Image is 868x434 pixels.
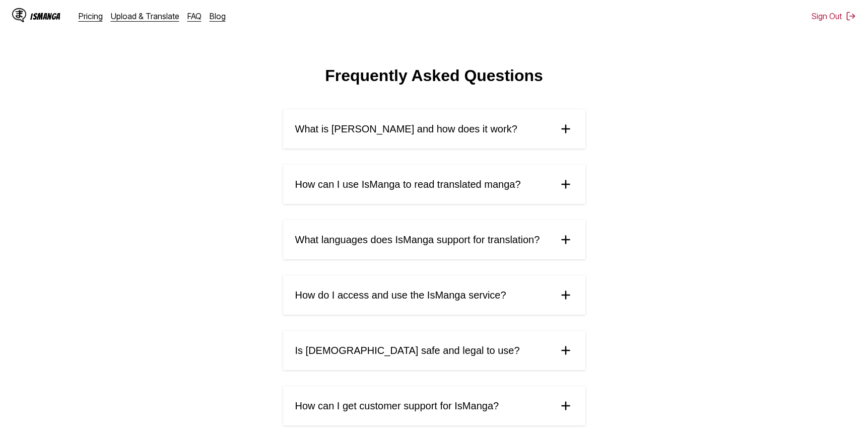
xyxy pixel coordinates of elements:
[111,11,179,21] a: Upload & Translate
[812,11,856,21] button: Sign Out
[558,287,573,303] img: plus
[325,66,543,85] h1: Frequently Asked Questions
[846,11,856,21] img: Sign out
[187,11,202,21] a: FAQ
[12,8,26,22] img: IsManga Logo
[295,400,499,412] span: How can I get customer support for IsManga?
[283,386,585,425] summary: How can I get customer support for IsManga?
[283,275,585,315] summary: How do I access and use the IsManga service?
[558,398,573,413] img: plus
[558,232,573,247] img: plus
[283,165,585,204] summary: How can I use IsManga to read translated manga?
[295,123,517,135] span: What is [PERSON_NAME] and how does it work?
[210,11,226,21] a: Blog
[30,12,60,21] div: IsManga
[295,290,506,301] span: How do I access and use the IsManga service?
[283,109,585,149] summary: What is [PERSON_NAME] and how does it work?
[295,234,540,246] span: What languages does IsManga support for translation?
[295,345,520,356] span: Is [DEMOGRAPHIC_DATA] safe and legal to use?
[558,343,573,358] img: plus
[283,220,585,259] summary: What languages does IsManga support for translation?
[295,179,521,190] span: How can I use IsManga to read translated manga?
[12,8,79,24] a: IsManga LogoIsManga
[283,331,585,370] summary: Is [DEMOGRAPHIC_DATA] safe and legal to use?
[79,11,103,21] a: Pricing
[558,121,573,136] img: plus
[558,177,573,192] img: plus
